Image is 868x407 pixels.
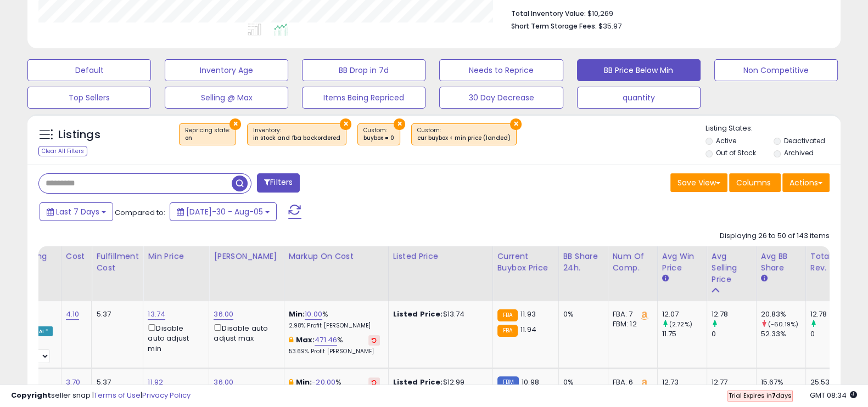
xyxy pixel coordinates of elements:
[393,377,443,387] b: Listed Price:
[312,377,335,388] a: -20.00
[729,173,781,192] button: Columns
[729,391,792,400] span: Trial Expires in days
[761,329,805,339] div: 52.33%
[56,206,99,217] span: Last 7 Days
[253,126,340,143] span: Inventory :
[214,251,279,262] div: [PERSON_NAME]
[214,309,233,320] a: 36.00
[393,309,484,319] div: $13.74
[577,87,701,109] button: quantity
[253,134,340,142] div: in stock and fba backordered
[761,377,805,387] div: 15.67%
[170,202,277,221] button: [DATE]-30 - Aug-05
[185,134,230,142] div: on
[10,251,57,262] div: Repricing
[66,377,81,388] a: 3.70
[394,118,405,130] button: ×
[27,59,151,81] button: Default
[714,59,838,81] button: Non Competitive
[810,329,855,339] div: 0
[520,324,536,335] span: 11.94
[393,377,484,387] div: $12.99
[577,59,701,81] button: BB Price Below Min
[38,146,87,156] div: Clear All Filters
[810,377,855,387] div: 25.53
[810,251,850,274] div: Total Rev.
[165,87,288,109] button: Selling @ Max
[289,309,305,319] b: Min:
[761,309,805,319] div: 20.83%
[662,274,669,284] small: Avg Win Price.
[284,246,388,301] th: The percentage added to the cost of goods (COGS) that forms the calculator for Min & Max prices.
[363,134,394,142] div: buybox = 0
[302,59,425,81] button: BB Drop in 7d
[393,251,488,262] div: Listed Price
[782,173,830,192] button: Actions
[66,309,80,320] a: 4.10
[393,309,443,319] b: Listed Price:
[417,126,511,143] span: Custom:
[315,335,337,346] a: 471.46
[497,376,519,388] small: FBM
[148,322,200,354] div: Disable auto adjust min
[716,136,736,145] label: Active
[662,329,707,339] div: 11.75
[115,207,165,218] span: Compared to:
[497,325,518,337] small: FBA
[302,87,425,109] button: Items Being Repriced
[511,9,586,18] b: Total Inventory Value:
[96,251,138,274] div: Fulfillment Cost
[810,309,855,319] div: 12.78
[11,390,51,400] strong: Copyright
[11,391,191,401] div: seller snap | |
[598,21,621,31] span: $35.97
[94,390,141,400] a: Terms of Use
[510,118,522,130] button: ×
[810,390,857,400] span: 2025-08-14 08:34 GMT
[165,59,288,81] button: Inventory Age
[96,309,135,319] div: 5.37
[305,309,322,320] a: 10.00
[522,377,539,387] span: 10.98
[712,309,756,319] div: 12.78
[40,202,113,221] button: Last 7 Days
[563,377,600,387] div: 0%
[736,177,771,188] span: Columns
[712,377,756,387] div: 12.77
[497,251,554,274] div: Current Buybox Price
[363,126,394,143] span: Custom:
[186,206,263,217] span: [DATE]-30 - Aug-05
[58,127,100,143] h5: Listings
[613,319,649,329] div: FBM: 12
[662,309,707,319] div: 12.07
[520,309,536,319] span: 11.93
[563,309,600,319] div: 0%
[563,251,603,274] div: BB Share 24h.
[669,320,692,329] small: (2.72%)
[27,87,151,109] button: Top Sellers
[96,377,135,387] div: 5.37
[340,118,351,130] button: ×
[670,173,727,192] button: Save View
[148,251,204,262] div: Min Price
[761,274,768,284] small: Avg BB Share.
[613,309,649,319] div: FBA: 7
[296,377,312,387] b: Min:
[66,251,87,262] div: Cost
[229,118,241,130] button: ×
[662,377,707,387] div: 12.73
[613,251,653,274] div: Num of Comp.
[439,59,563,81] button: Needs to Reprice
[784,136,825,145] label: Deactivated
[289,377,380,398] div: %
[705,123,841,134] p: Listing States:
[417,134,511,142] div: cur buybox < min price (landed)
[289,335,380,355] div: %
[662,251,702,274] div: Avg Win Price
[289,322,380,330] p: 2.98% Profit [PERSON_NAME]
[296,335,315,345] b: Max:
[289,309,380,330] div: %
[716,148,756,157] label: Out of Stock
[761,251,801,274] div: Avg BB Share
[148,377,163,388] a: 11.92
